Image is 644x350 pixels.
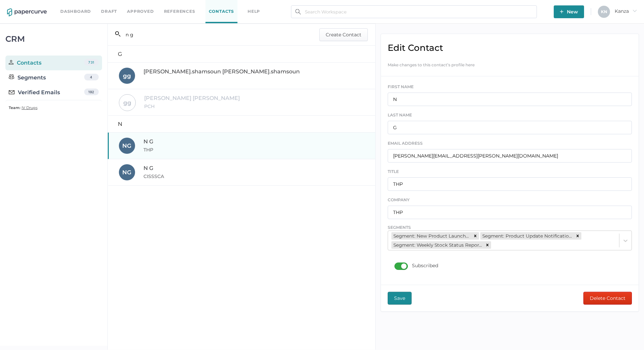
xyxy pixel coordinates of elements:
a: References [164,8,195,15]
div: Subscribed [394,262,438,270]
span: K N [601,9,607,14]
span: Create Contact [326,29,361,41]
div: 192 [84,89,99,95]
button: Save [388,292,412,305]
input: Search Workspace [291,5,537,18]
a: Team: IV Drugs [9,104,37,112]
div: help [248,8,260,15]
span: IV Drugs [22,105,37,110]
span: New [560,5,578,18]
a: gg[PERSON_NAME] [PERSON_NAME]PCH [108,89,376,116]
span: LAST NAME [388,112,412,117]
a: Dashboard [60,8,91,15]
div: Segment: Weekly Stock Status Reports [391,241,484,249]
span: Delete Contact [590,292,625,304]
div: 731 [84,59,99,66]
h2: Edit Contact [388,41,632,54]
span: Save [394,292,405,304]
a: Approved [127,8,154,15]
img: email-icon-black.c777dcea.svg [9,90,14,94]
div: Segment: New Product Launches [391,232,472,240]
span: Segments [388,224,632,231]
div: Make changes to this contact’s profile here [388,61,632,69]
input: Smith [388,121,632,134]
div: CRM [5,36,102,42]
span: [PERSON_NAME] [PERSON_NAME] [144,95,240,101]
span: N G [122,169,131,176]
span: g g [123,72,131,79]
img: plus-white.e19ec114.svg [560,10,563,13]
a: Draft [101,8,117,15]
i: arrow_right [632,8,637,13]
div: Verified Emails [9,89,60,97]
button: New [554,5,584,18]
span: N G [143,165,153,171]
input: you@company.com [388,149,632,163]
div: G [108,46,376,63]
input: Mary [388,93,632,106]
a: NGN GTHP [108,133,376,159]
img: papercurve-logo-colour.7244d18c.svg [7,8,47,16]
span: g g [123,99,131,106]
img: person.20a629c4.svg [9,60,13,65]
a: gg[PERSON_NAME].shamsoun [PERSON_NAME].shamsoun [108,63,376,89]
span: CISSSCA [143,173,165,179]
div: Segment: Product Update Notifications [480,232,574,240]
div: Segments [9,74,46,82]
span: TITLE [388,169,399,174]
span: Kanza [615,8,637,14]
a: Create Contact [319,31,368,37]
span: [PERSON_NAME].shamsoun [PERSON_NAME].shamsoun [143,68,300,75]
div: 4 [84,74,99,80]
i: search_left [115,31,121,37]
button: Delete Contact [583,292,632,305]
span: COMPANY [388,197,410,202]
span: EMAIL ADDRESS [388,141,423,146]
input: Healthcare Professional [388,177,632,191]
button: Create Contact [319,28,368,41]
div: N [108,116,376,133]
div: Contacts [9,59,41,67]
img: search.bf03fe8b.svg [295,9,301,14]
span: PCH [144,103,156,109]
span: FIRST NAME [388,84,414,89]
input: Search Contact [121,28,297,41]
span: N G [143,138,153,145]
img: segments.b9481e3d.svg [9,74,14,79]
span: THP [143,147,155,153]
a: NGN GCISSSCA [108,159,376,186]
span: N G [122,142,131,149]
